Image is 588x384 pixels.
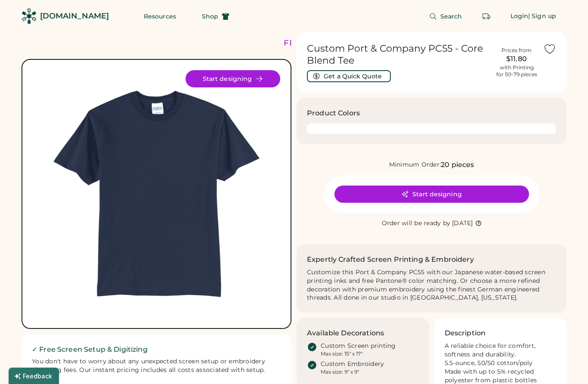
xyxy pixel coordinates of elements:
[32,357,281,375] div: You don't have to worry about any unexpected screen setup or embroidery digitizing fees. Our inst...
[501,47,532,54] div: Prices from
[133,8,186,25] button: Resources
[445,328,486,338] h3: Description
[33,70,280,318] img: Port & Company PC55 Product Image
[192,8,240,25] button: Shop
[382,219,451,228] div: Order will be ready by
[321,369,359,375] div: Max size: 9" x 9"
[284,37,358,49] div: FREE SHIPPING
[202,13,218,19] span: Shop
[307,108,360,118] h3: Product Colors
[478,8,495,25] button: Retrieve an order
[186,70,280,87] button: Start designing
[32,344,281,355] h2: ✓ Free Screen Setup & Digitizing
[321,350,362,357] div: Max size: 15" x 17"
[334,186,529,203] button: Start designing
[307,268,556,303] div: Customize this Port & Company PC55 with our Japanese water-based screen printing inks and free Pa...
[511,12,529,21] div: Login
[307,254,474,265] h2: Expertly Crafted Screen Printing & Embroidery
[321,342,396,350] div: Custom Screen printing
[441,160,474,170] div: 20 pieces
[419,8,473,25] button: Search
[22,9,37,24] img: Rendered Logo - Screens
[321,360,384,369] div: Custom Embroidery
[40,11,109,22] div: [DOMAIN_NAME]
[389,161,441,169] div: Minimum Order:
[307,43,490,67] h1: Custom Port & Company PC55 - Core Blend Tee
[452,219,473,228] div: [DATE]
[307,328,384,338] h3: Available Decorations
[528,12,556,21] div: | Sign up
[496,64,537,78] div: with Printing for 50-79 pieces
[307,70,391,82] button: Get a Quick Quote
[33,70,280,318] div: PC55 Style Image
[440,13,462,19] span: Search
[495,54,538,64] div: $11.80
